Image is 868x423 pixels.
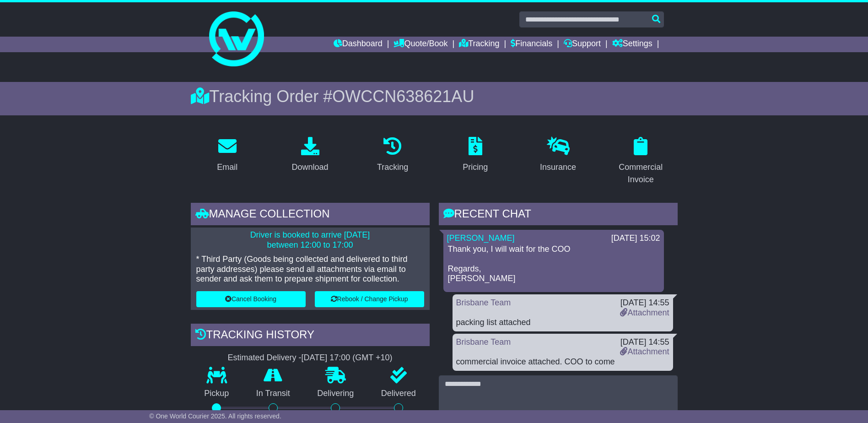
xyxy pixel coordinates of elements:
[191,389,243,399] p: Pickup
[447,233,515,243] a: [PERSON_NAME]
[611,233,660,244] div: [DATE] 15:02
[191,203,430,228] div: Manage collection
[604,134,678,189] a: Commercial Invoice
[371,134,414,177] a: Tracking
[439,203,678,228] div: RECENT CHAT
[196,230,424,250] p: Driver is booked to arrive [DATE] between 12:00 to 17:00
[456,337,511,347] a: Brisbane Team
[286,134,334,177] a: Download
[456,298,511,307] a: Brisbane Team
[456,357,669,367] div: commercial invoice attached. COO to come
[211,134,243,177] a: Email
[511,37,552,52] a: Financials
[334,37,383,52] a: Dashboard
[394,37,447,52] a: Quote/Book
[463,161,488,174] div: Pricing
[459,37,499,52] a: Tracking
[367,389,430,399] p: Delivered
[196,255,424,284] p: * Third Party (Goods being collected and delivered to third party addresses) please send all atta...
[332,87,474,106] span: OWCCN638621AU
[620,337,669,347] div: [DATE] 14:55
[217,161,237,174] div: Email
[243,389,304,399] p: In Transit
[620,308,669,317] a: Attachment
[540,161,576,174] div: Insurance
[620,347,669,356] a: Attachment
[377,161,408,174] div: Tracking
[448,244,659,284] p: Thank you, I will wait for the COO Regards, [PERSON_NAME]
[534,134,582,177] a: Insurance
[149,412,281,420] span: © One World Courier 2025. All rights reserved.
[315,291,424,307] button: Rebook / Change Pickup
[191,353,430,363] div: Estimated Delivery -
[456,318,669,328] div: packing list attached
[302,353,393,363] div: [DATE] 17:00 (GMT +10)
[191,87,678,106] div: Tracking Order #
[196,291,306,307] button: Cancel Booking
[291,161,328,174] div: Download
[191,324,430,348] div: Tracking history
[620,298,669,308] div: [DATE] 14:55
[304,389,368,399] p: Delivering
[612,37,652,52] a: Settings
[457,134,494,177] a: Pricing
[610,161,672,186] div: Commercial Invoice
[564,37,601,52] a: Support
